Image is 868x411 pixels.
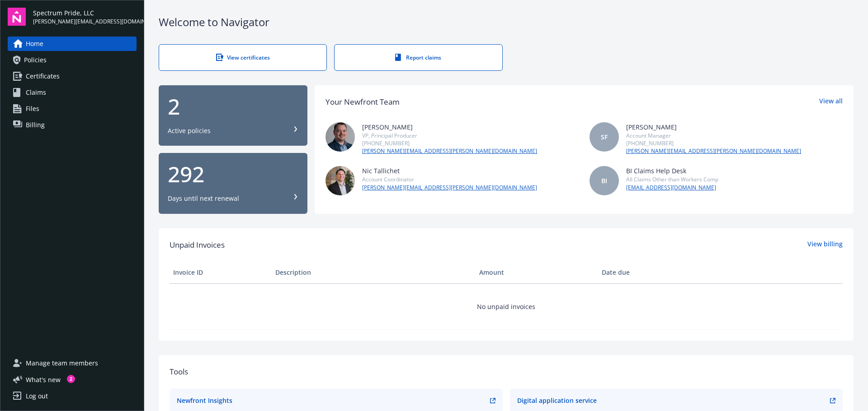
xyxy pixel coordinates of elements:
div: 2 [67,375,75,383]
span: [PERSON_NAME][EMAIL_ADDRESS][DOMAIN_NAME] [33,18,137,26]
a: Manage team members [8,356,137,370]
a: Report claims [334,44,502,71]
div: 292 [168,163,298,185]
a: Billing [8,118,137,132]
img: photo [325,166,355,195]
th: Amount [476,262,598,283]
div: Your Newfront Team [325,96,400,108]
div: [PERSON_NAME] [626,122,801,132]
div: View certificates [177,54,308,61]
button: 2Active policies [159,85,307,146]
div: [PERSON_NAME] [362,122,537,132]
div: Account Manager [626,132,801,139]
a: View all [819,96,843,108]
a: [PERSON_NAME][EMAIL_ADDRESS][PERSON_NAME][DOMAIN_NAME] [362,184,537,192]
div: All Claims Other than Workers Comp [626,175,718,183]
div: Nic Tallichet [362,166,537,175]
div: [PHONE_NUMBER] [626,139,801,147]
span: Policies [24,53,47,67]
span: Certificates [26,69,60,83]
div: Days until next renewal [168,194,239,203]
th: Description [272,262,476,283]
span: Home [26,37,43,51]
div: Welcome to Navigator [159,14,854,30]
a: Home [8,37,137,51]
a: Files [8,102,137,116]
div: Digital application service [517,396,597,405]
th: Date due [598,262,700,283]
td: No unpaid invoices [170,283,843,329]
div: Newfront Insights [177,396,232,405]
a: [PERSON_NAME][EMAIL_ADDRESS][PERSON_NAME][DOMAIN_NAME] [626,147,801,155]
a: [PERSON_NAME][EMAIL_ADDRESS][PERSON_NAME][DOMAIN_NAME] [362,147,537,155]
span: Unpaid Invoices [170,239,225,251]
img: photo [325,122,355,152]
span: Files [26,102,39,116]
span: Claims [26,85,46,100]
a: View billing [807,239,843,251]
button: Spectrum Pride, LLC[PERSON_NAME][EMAIL_ADDRESS][DOMAIN_NAME] [33,8,137,26]
span: SF [601,132,608,142]
div: Active policies [168,126,211,135]
a: [EMAIL_ADDRESS][DOMAIN_NAME] [626,184,718,192]
img: navigator-logo.svg [8,8,26,26]
span: BI [601,176,607,185]
button: What's new2 [8,375,75,384]
a: Certificates [8,69,137,83]
div: [PHONE_NUMBER] [362,139,537,147]
span: Manage team members [26,356,98,370]
span: What ' s new [26,375,61,384]
div: Account Coordinator [362,175,537,183]
div: Log out [26,389,48,403]
a: Policies [8,53,137,67]
div: VP, Principal Producer [362,132,537,139]
th: Invoice ID [170,262,272,283]
button: 292Days until next renewal [159,153,307,214]
div: Tools [170,366,843,378]
div: Report claims [353,54,484,61]
div: BI Claims Help Desk [626,166,718,175]
a: Claims [8,85,137,100]
span: Billing [26,118,45,132]
div: 2 [168,96,298,117]
span: Spectrum Pride, LLC [33,8,137,18]
a: View certificates [159,44,327,71]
